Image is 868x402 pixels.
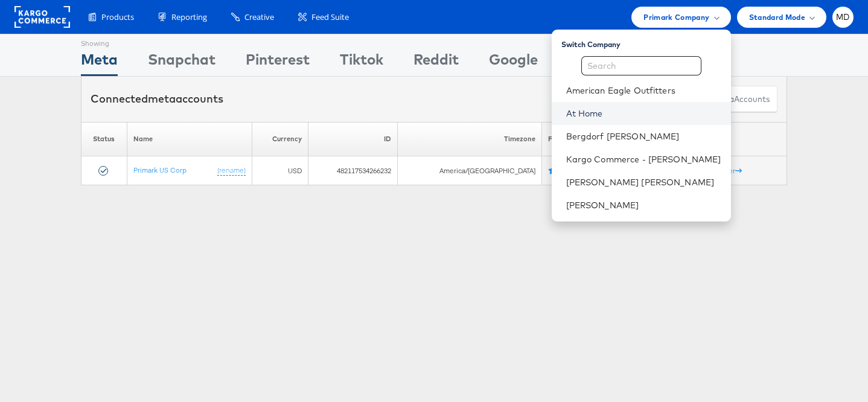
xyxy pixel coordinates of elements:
[244,11,274,23] span: Creative
[561,34,731,49] div: Switch Company
[581,56,701,75] input: Search
[308,156,398,185] td: 482117534266232
[217,165,246,176] a: (rename)
[252,156,308,185] td: USD
[246,49,310,76] div: Pinterest
[308,122,398,156] th: ID
[749,11,805,24] span: Standard Mode
[91,91,223,107] div: Connected accounts
[127,122,252,156] th: Name
[148,92,176,106] span: meta
[566,153,721,165] a: Kargo Commerce - [PERSON_NAME]
[81,49,118,76] div: Meta
[566,199,721,211] a: [PERSON_NAME]
[311,11,349,23] span: Feed Suite
[566,107,721,120] a: At Home
[340,49,383,76] div: Tiktok
[101,11,134,23] span: Products
[81,34,118,49] div: Showing
[171,11,207,23] span: Reporting
[397,156,541,185] td: America/[GEOGRAPHIC_DATA]
[81,122,127,156] th: Status
[566,130,721,142] a: Bergdorf [PERSON_NAME]
[566,176,721,188] a: [PERSON_NAME] [PERSON_NAME]
[566,85,721,97] a: American Eagle Outfitters
[413,49,459,76] div: Reddit
[489,49,538,76] div: Google
[148,49,215,76] div: Snapchat
[252,122,308,156] th: Currency
[836,13,850,21] span: MD
[643,11,709,24] span: Primark Company
[397,122,541,156] th: Timezone
[133,165,187,174] a: Primark US Corp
